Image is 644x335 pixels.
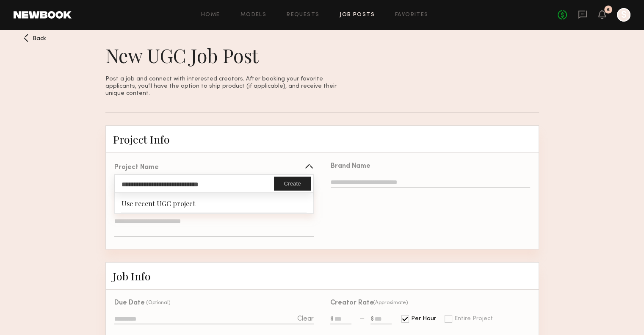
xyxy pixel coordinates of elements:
span: Back [33,36,46,42]
div: Creator Rate [330,300,374,307]
span: Project Info [113,132,170,146]
a: Home [201,12,220,18]
div: 6 [607,8,610,12]
div: Project Name [114,164,159,171]
div: Use recent UGC project [115,193,312,212]
h1: New UGC Job Post [105,42,340,68]
div: Entire Project [454,316,493,322]
div: Per Hour [411,316,436,322]
button: Create [274,177,310,191]
div: Due Date [114,300,145,307]
a: Favorites [395,12,428,18]
div: (Optional) [146,300,171,306]
div: Clear [297,316,314,323]
div: (Approximate) [373,300,408,306]
a: Job Posts [340,12,375,18]
a: S [617,8,630,22]
div: Brand Name [331,163,370,170]
span: Job Info [113,269,151,283]
a: Requests [287,12,319,18]
a: Models [240,12,266,18]
p: Post a job and connect with interested creators. After booking your favorite applicants, you’ll h... [105,75,340,97]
